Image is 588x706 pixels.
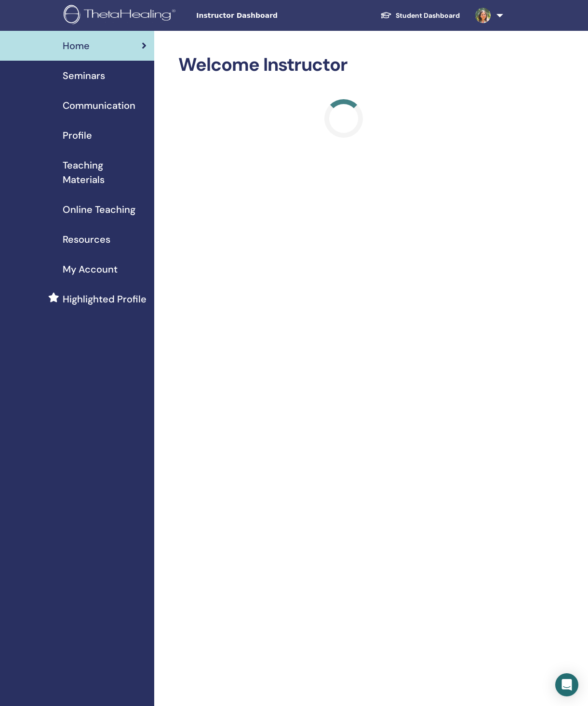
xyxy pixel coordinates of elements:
span: Seminars [63,68,105,83]
span: My Account [63,262,118,276]
span: Online Teaching [63,202,135,217]
img: default.jpg [475,8,491,23]
span: Resources [63,232,110,247]
span: Home [63,39,90,53]
span: Teaching Materials [63,158,147,187]
span: Profile [63,128,92,143]
div: Open Intercom Messenger [555,673,578,696]
img: logo.png [64,5,179,26]
a: Student Dashboard [373,7,468,25]
span: Highlighted Profile [63,292,147,306]
img: graduation-cap-white.svg [380,11,392,19]
span: Communication [63,98,135,113]
h2: Welcome Instructor [178,54,508,76]
span: Instructor Dashboard [196,11,341,21]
